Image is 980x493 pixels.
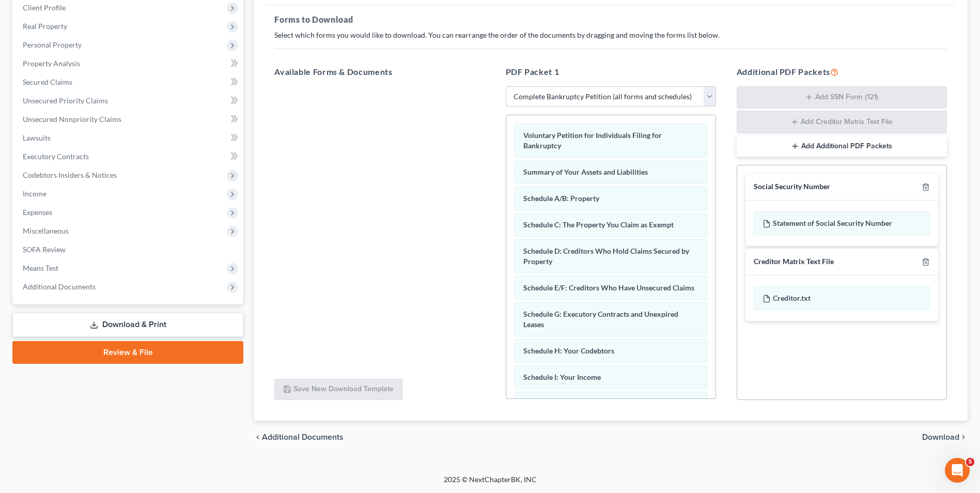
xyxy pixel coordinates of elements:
[23,152,89,161] span: Executory Contracts
[23,115,121,124] span: Unsecured Nonpriority Claims
[523,194,599,203] span: Schedule A/B: Property
[14,110,243,129] a: Unsecured Nonpriority Claims
[254,433,344,441] a: chevron_left Additional Documents
[523,131,662,150] span: Voluntary Petition for Individuals Filing for Bankruptcy
[12,341,243,364] a: Review & File
[23,40,82,49] span: Personal Property
[262,433,344,441] span: Additional Documents
[23,133,51,142] span: Lawsuits
[945,458,970,483] iframe: Intercom live chat
[23,96,108,105] span: Unsecured Priority Claims
[506,66,716,78] h5: PDF Packet 1
[737,135,947,157] button: Add Additional PDF Packets
[523,283,694,292] span: Schedule E/F: Creditors Who Have Unsecured Claims
[23,264,58,272] span: Means Test
[754,286,930,310] div: Creditor.txt
[737,111,947,133] button: Add Creditor Matrix Text File
[14,240,243,259] a: SOFA Review
[754,257,834,267] div: Creditor Matrix Text File
[14,147,243,166] a: Executory Contracts
[754,182,830,192] div: Social Security Number
[14,91,243,110] a: Unsecured Priority Claims
[14,73,243,91] a: Secured Claims
[12,313,243,337] a: Download & Print
[737,66,947,78] h5: Additional PDF Packets
[23,245,66,254] span: SOFA Review
[14,129,243,147] a: Lawsuits
[23,22,67,30] span: Real Property
[23,189,46,198] span: Income
[23,59,80,68] span: Property Analysis
[23,171,117,179] span: Codebtors Insiders & Notices
[23,282,96,291] span: Additional Documents
[14,54,243,73] a: Property Analysis
[274,30,947,40] p: Select which forms you would like to download. You can rearrange the order of the documents by dr...
[23,3,66,12] span: Client Profile
[23,226,69,235] span: Miscellaneous
[737,86,947,109] button: Add SSN Form (121)
[523,246,689,266] span: Schedule D: Creditors Who Hold Claims Secured by Property
[523,220,674,229] span: Schedule C: The Property You Claim as Exempt
[523,167,648,176] span: Summary of Your Assets and Liabilities
[959,433,968,441] i: chevron_right
[254,433,262,441] i: chevron_left
[23,208,52,217] span: Expenses
[274,13,947,26] h5: Forms to Download
[523,310,678,329] span: Schedule G: Executory Contracts and Unexpired Leases
[754,211,930,235] div: Statement of Social Security Number
[922,433,968,441] button: Download chevron_right
[274,379,402,400] button: Save New Download Template
[523,373,601,381] span: Schedule I: Your Income
[966,458,974,466] span: 5
[523,346,614,355] span: Schedule H: Your Codebtors
[23,78,72,86] span: Secured Claims
[196,474,785,493] div: 2025 © NextChapterBK, INC
[274,66,485,78] h5: Available Forms & Documents
[922,433,959,441] span: Download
